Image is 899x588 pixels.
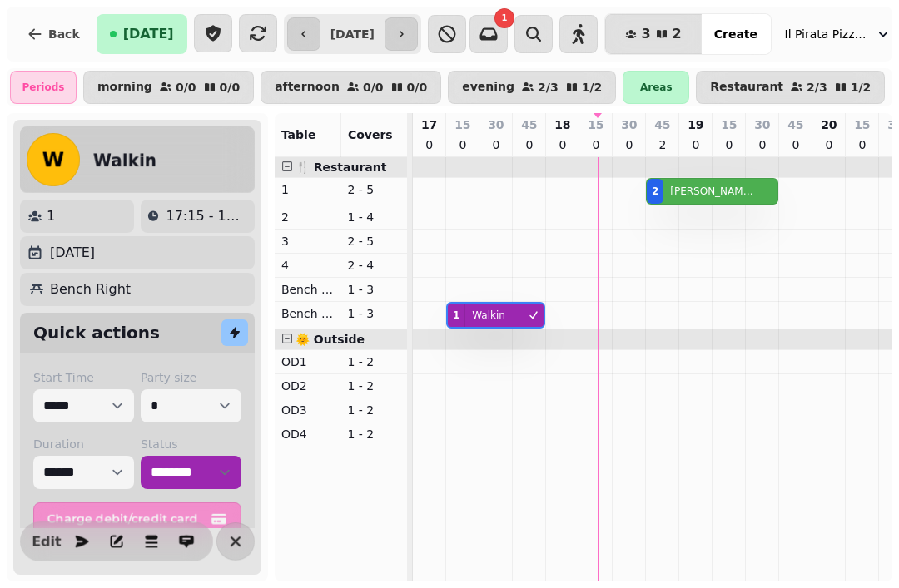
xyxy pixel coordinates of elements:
p: 20 [821,116,837,133]
p: 1 / 2 [851,82,872,93]
p: 1 [281,181,335,198]
p: 15 [721,116,737,133]
p: Walkin [472,309,505,322]
button: Restaurant2/31/2 [696,71,885,104]
button: afternoon0/00/0 [261,71,441,104]
button: evening2/31/2 [448,71,616,104]
p: 45 [787,116,803,133]
p: 0 / 0 [176,82,196,93]
p: 1 - 3 [347,305,400,322]
span: Il Pirata Pizzata [785,26,868,42]
button: Create [700,14,770,54]
div: 1 [453,309,459,322]
div: Periods [10,71,77,104]
button: Edit [30,525,63,558]
span: Covers [348,128,393,141]
p: Bench Right [50,279,131,299]
p: 0 [456,136,469,153]
span: 🍴 Restaurant [296,161,387,174]
p: 1 - 4 [347,209,400,225]
p: 0 / 0 [363,82,384,93]
p: 1 - 2 [347,402,400,418]
p: OD4 [281,426,335,442]
p: 0 [756,136,769,153]
p: 2 / 3 [538,82,559,93]
p: [DATE] [50,243,95,263]
p: 0 [689,136,703,153]
span: Create [713,28,757,40]
p: 2 [656,136,669,153]
div: Areas [623,71,689,104]
label: Party size [141,369,241,386]
label: Start Time [33,369,134,386]
p: 1 - 2 [347,426,400,442]
label: Duration [33,436,134,452]
p: 0 [423,136,436,153]
p: 0 [489,136,503,153]
h2: Quick actions [33,321,160,344]
p: 15 [454,116,470,133]
p: 4 [281,257,335,274]
p: 0 [856,136,869,153]
span: 1 [501,14,507,22]
p: 30 [488,116,504,133]
p: [PERSON_NAME] [PERSON_NAME] [670,185,755,198]
button: Back [13,14,93,54]
p: 1 - 2 [347,353,400,370]
label: Status [141,436,241,452]
p: 2 - 4 [347,257,400,274]
p: Bench Right [281,305,335,322]
p: Restaurant [710,81,783,94]
p: 15 [588,116,603,133]
p: 17 [421,116,437,133]
p: OD2 [281,378,335,394]
span: 2 [672,27,681,41]
p: 1 / 2 [582,82,603,93]
p: 1 - 2 [347,378,400,394]
button: 32 [605,14,701,54]
p: 30 [754,116,770,133]
p: 0 [789,136,802,153]
p: 45 [654,116,670,133]
p: 2 - 5 [347,233,400,250]
button: morning0/00/0 [83,71,254,104]
p: 1 [47,206,55,226]
p: 0 [822,136,836,153]
p: 19 [688,116,703,133]
p: 0 [723,136,736,153]
p: 15 [854,116,870,133]
p: 2 [281,209,335,225]
h2: Walkin [93,149,156,172]
p: evening [462,81,514,94]
p: 0 / 0 [220,82,241,93]
p: 3 [281,233,335,250]
p: 0 [623,136,636,153]
p: 0 [523,136,536,153]
span: [DATE] [123,27,174,41]
span: W [42,150,64,170]
div: 2 [652,185,658,198]
p: 1 - 3 [347,281,400,298]
span: Edit [37,535,57,548]
span: Back [48,28,80,40]
p: 2 - 5 [347,181,400,198]
p: 30 [621,116,637,133]
p: 0 [589,136,603,153]
span: Table [281,128,316,141]
p: 45 [521,116,537,133]
button: Charge debit/credit card [33,502,241,536]
span: Charge debit/credit card [47,513,207,525]
p: 17:15 - 18:00 [166,206,247,226]
p: Bench Left [281,281,335,298]
p: morning [97,81,152,94]
p: 18 [554,116,570,133]
p: 0 [556,136,569,153]
p: OD3 [281,402,335,418]
p: afternoon [275,81,340,94]
p: 2 / 3 [807,82,827,93]
button: [DATE] [97,14,187,54]
p: OD1 [281,353,335,370]
span: 3 [641,27,650,41]
p: 0 / 0 [407,82,428,93]
span: 🌞 Outside [296,333,365,346]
